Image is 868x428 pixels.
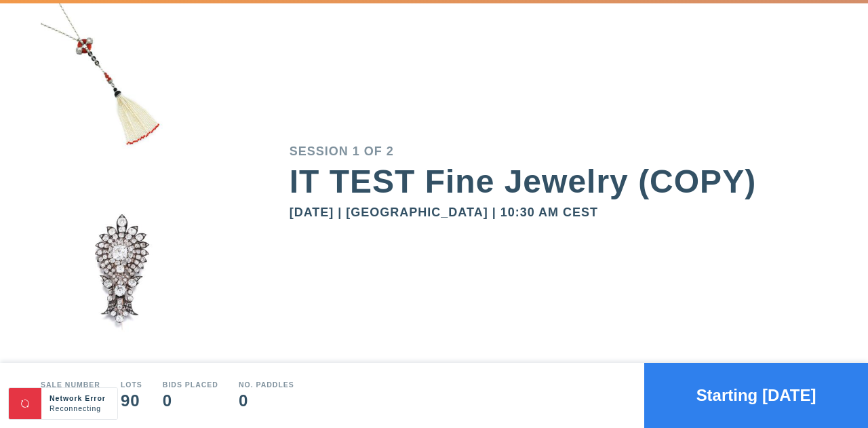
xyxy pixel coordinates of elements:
[41,382,100,389] div: Sale number
[163,382,218,389] div: Bids Placed
[121,382,142,389] div: Lots
[239,393,294,409] div: 0
[290,166,827,198] div: IT TEST Fine Jewelry (COPY)
[290,206,827,218] div: [DATE] | [GEOGRAPHIC_DATA] | 10:30 AM CEST
[41,190,203,380] img: small
[644,363,868,428] button: Starting [DATE]
[239,382,294,389] div: No. Paddles
[50,393,109,404] div: Network Error
[50,404,109,414] div: Reconnecting
[163,393,218,409] div: 0
[290,145,827,157] div: Session 1 of 2
[121,393,142,409] div: 90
